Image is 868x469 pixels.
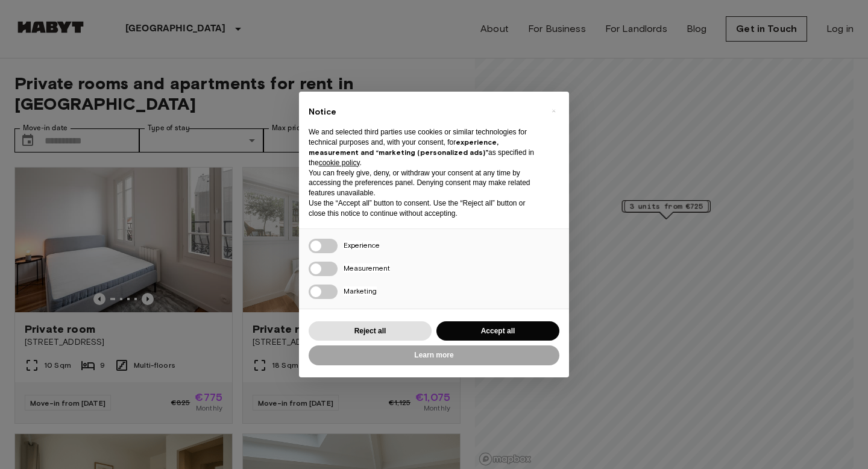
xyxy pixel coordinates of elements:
[319,159,360,167] a: cookie policy
[309,106,540,118] h2: Notice
[436,321,559,341] button: Accept all
[309,321,432,341] button: Reject all
[309,127,540,168] p: We and selected third parties use cookies or similar technologies for technical purposes and, wit...
[309,198,540,219] p: Use the “Accept all” button to consent. Use the “Reject all” button or close this notice to conti...
[344,286,377,295] span: Marketing
[309,137,498,157] strong: experience, measurement and “marketing (personalized ads)”
[344,263,390,272] span: Measurement
[552,104,556,118] span: ×
[344,241,380,250] span: Experience
[309,168,540,198] p: You can freely give, deny, or withdraw your consent at any time by accessing the preferences pane...
[544,101,563,121] button: Close this notice
[309,345,559,365] button: Learn more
